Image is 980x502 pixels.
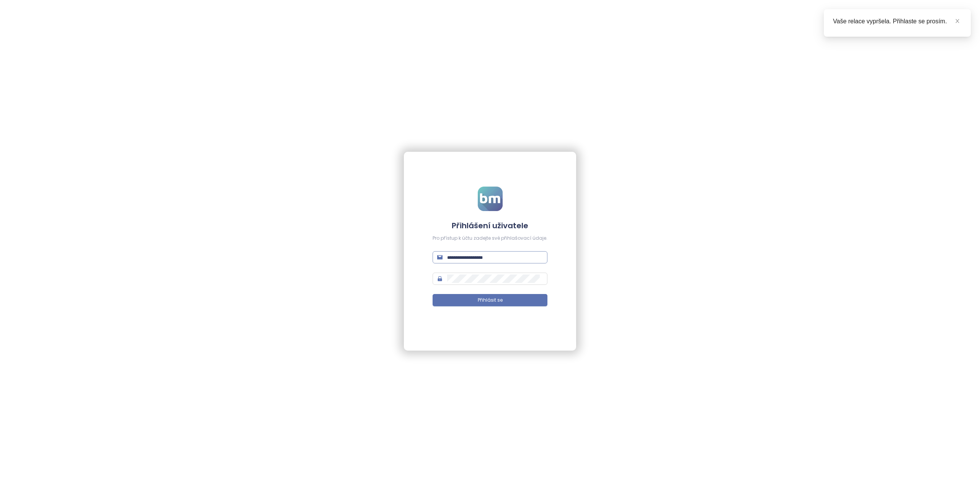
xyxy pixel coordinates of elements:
[433,235,547,242] div: Pro přístup k účtu zadejte své přihlašovací údaje.
[833,17,962,26] div: Vaše relace vypršela. Přihlaste se prosím.
[478,187,503,211] img: logo
[437,255,443,260] span: mail
[433,294,547,306] button: Přihlásit se
[433,220,547,231] h4: Přihlášení uživatele
[437,276,443,281] span: lock
[478,297,503,304] span: Přihlásit se
[955,18,960,24] span: close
